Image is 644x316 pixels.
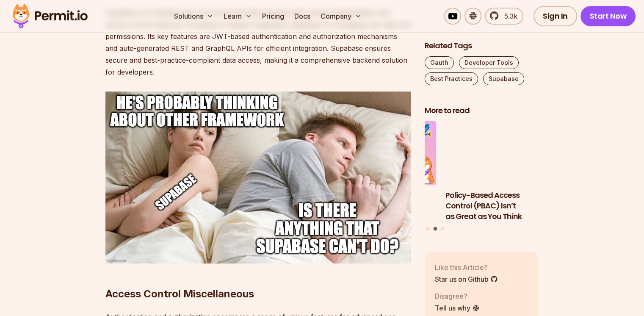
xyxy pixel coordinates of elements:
[425,56,454,69] a: Oauth
[435,303,480,313] a: Tell us why
[105,91,411,263] img: 88f7o0.jpg
[485,8,523,25] a: 5.3k
[425,121,539,232] div: Posts
[433,227,437,231] button: Go to slide 2
[483,72,524,85] a: Supabase
[580,6,636,26] a: Start Now
[425,105,539,116] h2: More to read
[322,190,437,222] h3: How to Use JWTs for Authorization: Best Practices and Common Mistakes
[445,190,560,222] h3: Policy-Based Access Control (PBAC) Isn’t as Great as You Think
[322,121,437,222] li: 1 of 3
[425,72,478,85] a: Best Practices
[259,8,287,25] a: Pricing
[459,56,519,69] a: Developer Tools
[425,41,539,51] h2: Related Tags
[105,7,411,78] p: Supabase is a friendly open-source toolset that's packed with robust authentication and access co...
[426,227,429,230] button: Go to slide 1
[533,6,577,26] a: Sign In
[499,11,517,21] span: 5.3k
[435,291,480,301] p: Disagree?
[435,262,498,272] p: Like this Article?
[105,288,254,300] strong: Access Control Miscellaneous
[171,8,217,25] button: Solutions
[445,121,560,222] li: 2 of 3
[220,8,255,25] button: Learn
[435,274,498,284] a: Star us on Github
[445,121,560,222] a: Policy-Based Access Control (PBAC) Isn’t as Great as You ThinkPolicy-Based Access Control (PBAC) ...
[291,8,314,25] a: Docs
[8,2,91,30] img: Permit logo
[445,121,560,186] img: Policy-Based Access Control (PBAC) Isn’t as Great as You Think
[317,8,365,25] button: Company
[441,227,444,230] button: Go to slide 3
